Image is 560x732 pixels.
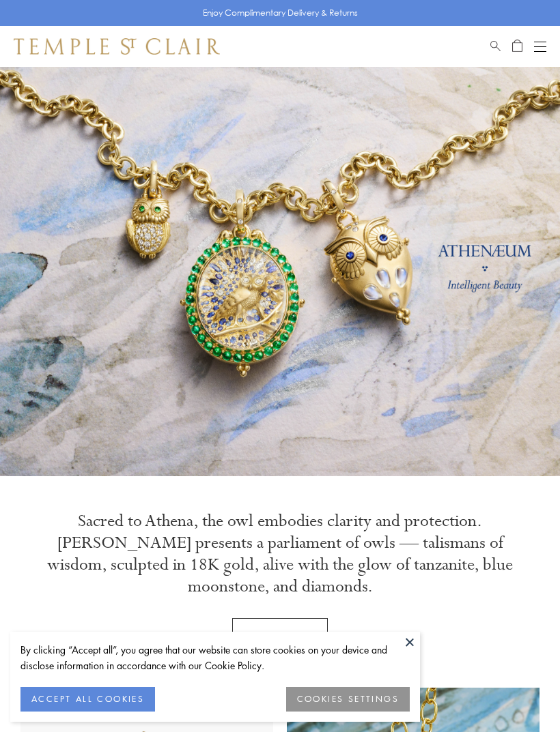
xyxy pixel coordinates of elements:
a: Discover [232,618,328,654]
button: COOKIES SETTINGS [286,687,410,712]
iframe: Gorgias live chat messenger [492,668,546,718]
a: Search [490,38,501,55]
a: Open Shopping Bag [512,38,522,55]
button: Open navigation [534,38,546,55]
p: Enjoy Complimentary Delivery & Returns [203,6,358,20]
img: Temple St. Clair [14,38,220,55]
button: ACCEPT ALL COOKIES [20,687,155,712]
div: By clicking “Accept all”, you agree that our website can store cookies on your device and disclos... [20,642,410,673]
p: Sacred to Athena, the owl embodies clarity and protection. [PERSON_NAME] presents a parliament of... [41,510,519,598]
